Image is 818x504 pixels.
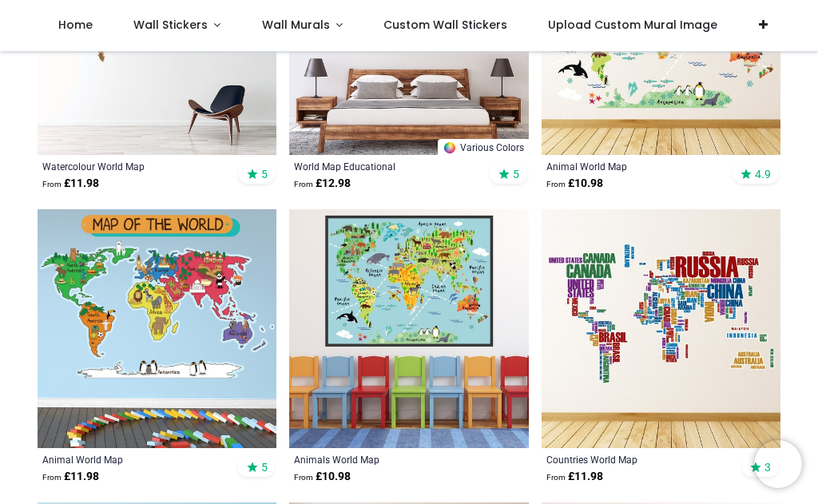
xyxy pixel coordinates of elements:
span: From [294,180,313,189]
span: Custom Wall Stickers [383,17,507,33]
img: Animal World Map Wall Sticker - Mod3 [38,209,276,448]
img: Color Wheel [443,141,457,155]
a: Countries World Map [546,453,730,466]
strong: £ 11.98 [42,469,99,485]
img: Countries World Map Wall Sticker [542,209,780,448]
span: Upload Custom Mural Image [548,17,717,33]
span: 5 [261,167,268,181]
a: Animal World Map [42,453,226,466]
a: World Map Educational [294,160,478,173]
a: Various Colors [438,139,529,155]
span: Home [58,17,93,33]
span: From [42,473,62,482]
span: From [546,180,566,189]
strong: £ 10.98 [546,176,603,192]
strong: £ 11.98 [42,176,99,192]
strong: £ 10.98 [294,469,351,485]
span: 4.9 [755,167,771,181]
a: Animal World Map [546,160,730,173]
span: 5 [261,460,268,474]
span: From [546,473,566,482]
span: 5 [513,167,519,181]
iframe: Brevo live chat [754,440,802,488]
span: Wall Stickers [133,17,208,33]
span: From [42,180,62,189]
a: Watercolour World Map [42,160,226,173]
span: From [294,473,313,482]
img: Animals World Map Wall Sticker [289,209,528,448]
strong: £ 12.98 [294,176,351,192]
a: Animals World Map [294,453,478,466]
strong: £ 11.98 [546,469,603,485]
span: Wall Murals [262,17,330,33]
